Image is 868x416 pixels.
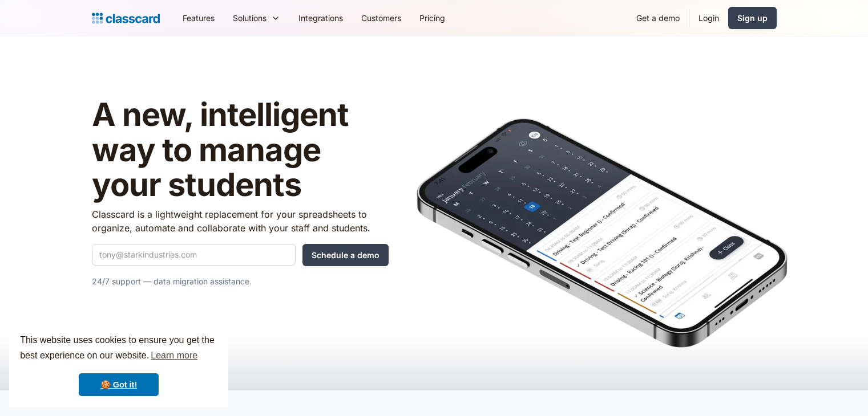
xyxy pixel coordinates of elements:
h1: A new, intelligent way to manage your students [92,97,389,203]
a: Logo [92,10,160,26]
span: This website uses cookies to ensure you get the best experience on our website. [20,333,217,364]
a: Login [689,5,728,31]
p: Classcard is a lightweight replacement for your spreadsheets to organize, automate and collaborat... [92,207,389,235]
div: Solutions [224,5,289,31]
a: learn more about cookies [149,347,199,364]
a: dismiss cookie message [79,373,159,396]
a: Sign up [728,7,777,29]
a: Features [173,5,224,31]
input: tony@starkindustries.com [92,244,296,266]
a: Integrations [289,5,352,31]
div: cookieconsent [9,323,228,407]
a: Pricing [410,5,454,31]
p: 24/7 support — data migration assistance. [92,275,389,288]
a: Get a demo [627,5,689,31]
form: Quick Demo Form [92,244,389,266]
input: Schedule a demo [302,244,389,266]
a: Customers [352,5,410,31]
div: Solutions [233,12,267,24]
div: Sign up [737,12,768,24]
